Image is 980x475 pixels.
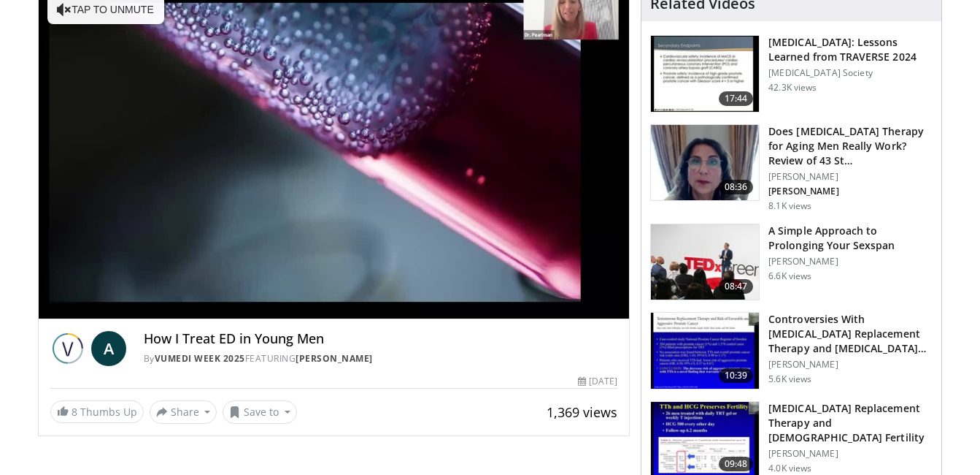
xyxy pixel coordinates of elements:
a: 8 Thumbs Up [50,400,144,423]
a: Vumedi Week 2025 [155,352,245,365]
a: 10:39 Controversies With [MEDICAL_DATA] Replacement Therapy and [MEDICAL_DATA] Can… [PERSON_NAME]... [650,312,933,389]
span: 08:47 [719,279,754,294]
span: 8 [72,405,77,419]
p: 4.0K views [768,463,811,474]
div: By FEATURING [144,352,618,365]
p: [PERSON_NAME] [768,256,933,267]
span: 10:39 [719,368,754,383]
p: [PERSON_NAME] [768,171,933,183]
img: 1317c62a-2f0d-4360-bee0-b1bff80fed3c.150x105_q85_crop-smart_upscale.jpg [651,36,759,112]
h3: A Simple Approach to Prolonging Your Sexspan [768,224,933,253]
span: 1,369 views [547,403,617,421]
p: 8.1K views [768,200,811,212]
a: 08:36 Does [MEDICAL_DATA] Therapy for Aging Men Really Work? Review of 43 St… [PERSON_NAME] [PERS... [650,124,933,212]
span: 09:48 [719,457,754,471]
button: Save to [223,400,297,424]
img: c4bd4661-e278-4c34-863c-57c104f39734.150x105_q85_crop-smart_upscale.jpg [651,224,759,300]
img: 4d4bce34-7cbb-4531-8d0c-5308a71d9d6c.150x105_q85_crop-smart_upscale.jpg [651,125,759,201]
p: [PERSON_NAME] [768,359,933,370]
span: 08:36 [719,180,754,194]
p: [MEDICAL_DATA] Society [768,67,933,79]
p: 42.3K views [768,82,817,94]
img: Vumedi Week 2025 [50,331,85,366]
a: A [91,331,126,366]
span: 17:44 [719,91,754,106]
a: 17:44 [MEDICAL_DATA]: Lessons Learned from TRAVERSE 2024 [MEDICAL_DATA] Society 42.3K views [650,35,933,113]
a: 08:47 A Simple Approach to Prolonging Your Sexspan [PERSON_NAME] 6.6K views [650,224,933,301]
p: [PERSON_NAME] [768,186,933,197]
h3: Does [MEDICAL_DATA] Therapy for Aging Men Really Work? Review of 43 St… [768,124,933,168]
a: [PERSON_NAME] [296,352,373,365]
h3: [MEDICAL_DATA] Replacement Therapy and [DEMOGRAPHIC_DATA] Fertility [768,401,933,445]
button: Share [150,400,217,424]
p: 5.6K views [768,373,811,385]
div: [DATE] [578,375,617,388]
p: 6.6K views [768,270,811,282]
img: 418933e4-fe1c-4c2e-be56-3ce3ec8efa3b.150x105_q85_crop-smart_upscale.jpg [651,313,759,389]
p: [PERSON_NAME] [768,448,933,460]
h3: Controversies With [MEDICAL_DATA] Replacement Therapy and [MEDICAL_DATA] Can… [768,312,933,356]
h3: [MEDICAL_DATA]: Lessons Learned from TRAVERSE 2024 [768,35,933,64]
h4: How I Treat ED in Young Men [144,331,618,347]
